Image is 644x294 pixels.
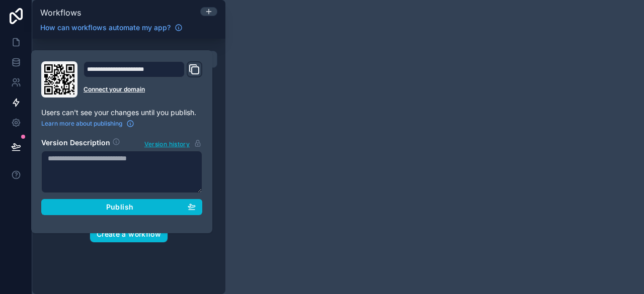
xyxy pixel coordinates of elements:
div: Domain and Custom Link [84,61,202,97]
button: Publish [41,199,202,215]
a: Connect your domain [84,85,202,93]
span: How can workflows automate my app? [40,23,171,33]
a: How can workflows automate my app? [36,23,187,33]
span: Workflows [40,8,81,18]
h2: Version Description [41,138,110,149]
span: Learn more about publishing [41,120,122,128]
p: Users can't see your changes until you publish. [41,108,202,118]
button: Version history [144,138,202,149]
a: Learn more about publishing [41,120,134,128]
span: Publish [106,203,133,212]
span: Version history [144,138,190,148]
